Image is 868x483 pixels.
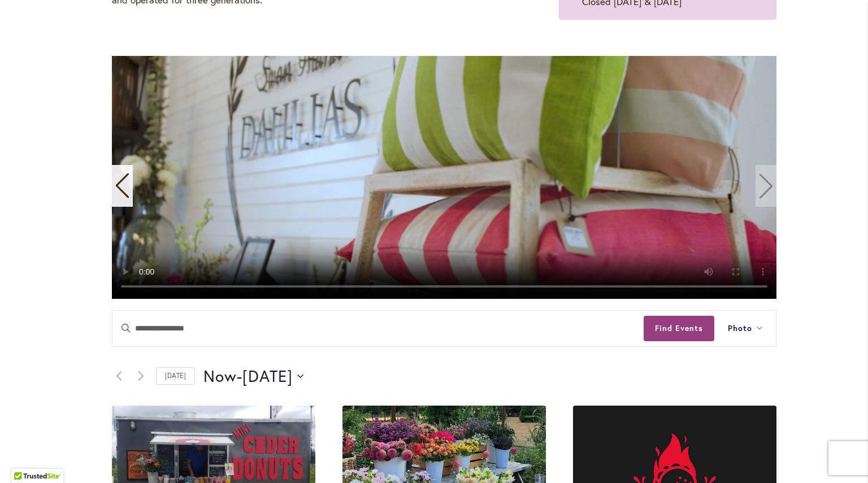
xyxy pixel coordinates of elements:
[112,311,644,346] input: Enter Keyword. Search for events by Keyword.
[112,56,776,299] swiper-slide: 11 / 11
[203,365,303,388] button: Click to toggle datepicker
[134,369,147,383] a: Next Events
[728,322,752,335] span: Photo
[8,443,40,475] iframe: Launch Accessibility Center
[714,311,776,346] button: Photo
[203,365,237,388] span: Now
[242,365,293,388] span: [DATE]
[644,316,714,341] button: Find Events
[156,367,195,385] a: Click to select today's date
[237,365,242,388] span: -
[112,369,125,383] a: Previous Events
